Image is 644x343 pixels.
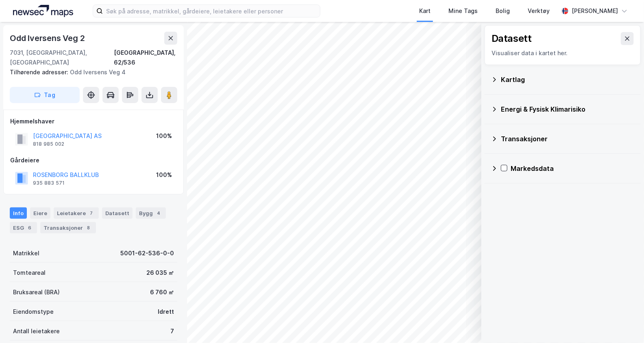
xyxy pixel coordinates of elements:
div: Energi & Fysisk Klimarisiko [501,104,634,114]
div: Kartlag [501,75,634,84]
div: Bygg [136,207,166,219]
div: Odd Iversens Veg 2 [10,32,86,45]
div: Kart [419,6,431,16]
div: Bolig [496,6,510,16]
div: Visualiser data i kartet her. [492,48,634,58]
div: 100% [156,131,172,141]
div: Transaksjoner [40,222,96,233]
img: logo.a4113a55bc3d86da70a041830d287a7e.svg [13,5,73,17]
div: 26 035 ㎡ [146,268,174,278]
div: Tomteareal [13,268,46,278]
div: Datasett [102,207,133,219]
div: 8 [85,224,93,232]
div: 4 [154,209,163,217]
span: Tilhørende adresser: [10,69,70,76]
div: Idrett [158,307,174,317]
div: Matrikkel [13,248,39,258]
div: 935 883 571 [33,180,65,186]
div: Markedsdata [511,164,634,173]
div: Info [10,207,27,219]
div: Datasett [492,32,532,45]
div: 6 760 ㎡ [150,287,174,297]
div: 7031, [GEOGRAPHIC_DATA], [GEOGRAPHIC_DATA] [10,48,114,67]
div: 7 [87,209,96,217]
div: Eiere [30,207,50,219]
div: Eiendomstype [13,307,54,317]
div: 7 [170,326,174,336]
div: [PERSON_NAME] [572,6,618,16]
iframe: Chat Widget [603,304,644,343]
div: Antall leietakere [13,326,60,336]
div: 100% [156,170,172,180]
div: [GEOGRAPHIC_DATA], 62/536 [114,48,177,67]
div: Transaksjoner [501,134,634,144]
div: Verktøy [528,6,550,16]
div: 6 [26,224,34,232]
div: ESG [10,222,37,233]
button: Tag [10,87,80,103]
div: Gårdeiere [10,155,177,165]
div: Hjemmelshaver [10,116,177,126]
div: Odd Iversens Veg 4 [10,67,171,77]
div: 818 985 002 [33,141,64,147]
div: Mine Tags [448,6,478,16]
div: Leietakere [54,207,99,219]
div: 5001-62-536-0-0 [120,248,174,258]
div: Bruksareal (BRA) [13,287,60,297]
input: Søk på adresse, matrikkel, gårdeiere, leietakere eller personer [103,5,320,17]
